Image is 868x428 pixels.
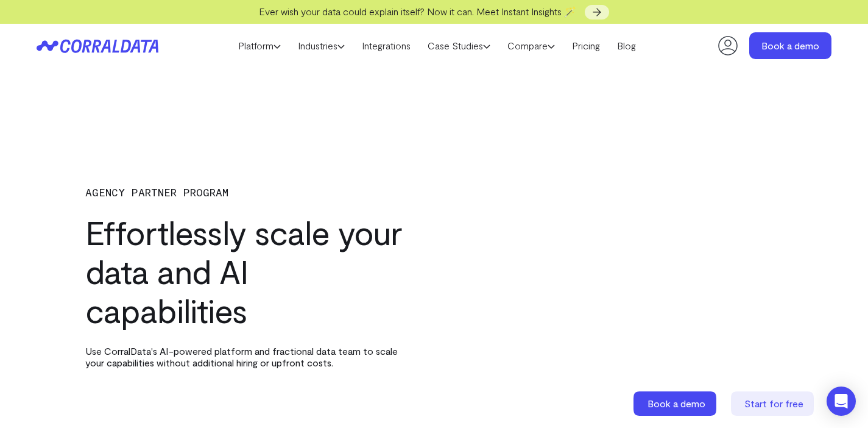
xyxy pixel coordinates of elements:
a: Platform [230,37,289,55]
p: Use CorralData's AI-powered platform and fractional data team to scale your capabilities without ... [85,345,402,368]
span: Book a demo [647,398,705,409]
div: Open Intercom Messenger [827,387,856,416]
a: Book a demo [749,32,831,59]
a: Blog [609,37,644,55]
a: Start for free [731,391,816,416]
p: AGENCY PARTNER PROGRAM [85,184,402,201]
span: Start for free [744,398,803,409]
span: Ever wish your data could explain itself? Now it can. Meet Instant Insights 🪄 [259,5,576,17]
a: Integrations [353,37,419,55]
a: Case Studies [419,37,499,55]
a: Industries [289,37,353,55]
a: Book a demo [633,391,719,416]
a: Compare [499,37,563,55]
h1: Effortlessly scale your data and AI capabilities [85,213,402,330]
a: Pricing [563,37,609,55]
